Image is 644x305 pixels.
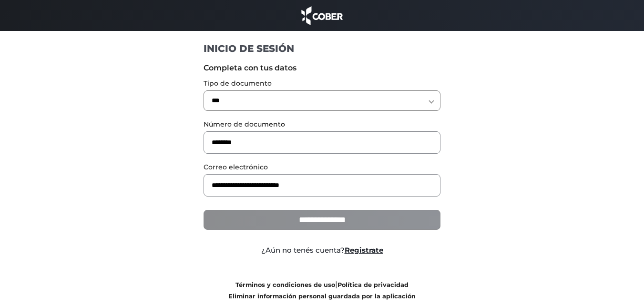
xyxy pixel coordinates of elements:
[204,119,440,129] label: Número de documento
[196,245,448,256] div: ¿Aún no tenés cuenta?
[299,5,346,26] img: cober_marca.png
[204,62,440,74] label: Completa con tus datos
[204,162,440,172] label: Correo electrónico
[228,293,416,300] a: Eliminar información personal guardada por la aplicación
[196,279,448,302] div: |
[337,281,409,288] a: Política de privacidad
[204,79,440,89] label: Tipo de documento
[345,246,383,255] a: Registrate
[235,281,335,288] a: Términos y condiciones de uso
[204,42,440,55] h1: INICIO DE SESIÓN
